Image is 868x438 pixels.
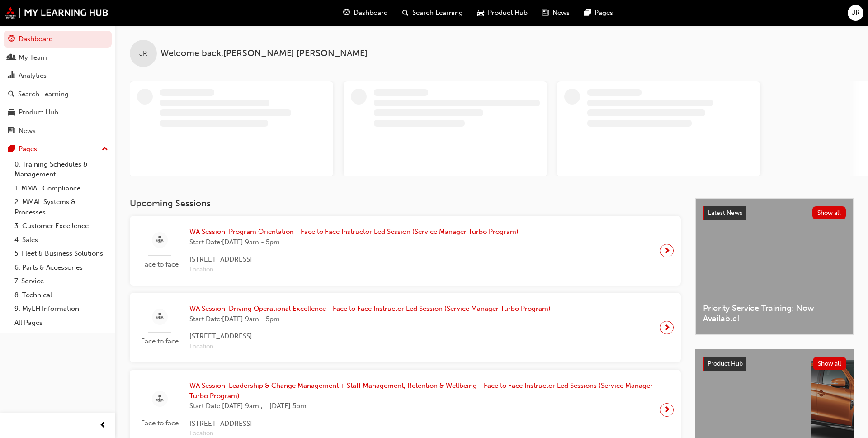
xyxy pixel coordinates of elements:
[4,67,112,84] a: Analytics
[19,107,58,118] div: Product Hub
[577,4,620,22] a: pages-iconPages
[470,4,535,22] a: car-iconProduct Hub
[189,227,519,237] span: WA Session: Program Orientation - Face to Face Instructor Led Session (Service Manager Turbo Prog...
[402,7,409,19] span: search-icon
[535,4,577,22] a: news-iconNews
[4,141,112,157] button: Pages
[11,288,112,302] a: 8. Technical
[11,219,112,233] a: 3. Customer Excellence
[708,209,742,217] span: Latest News
[189,401,653,411] span: Start Date: [DATE] 9am , - [DATE] 5pm
[156,394,163,405] span: sessionType_FACE_TO_FACE-icon
[11,261,112,275] a: 6. Parts & Accessories
[102,143,108,155] span: up-icon
[8,35,15,43] span: guage-icon
[189,314,551,324] span: Start Date: [DATE] 9am - 5pm
[137,418,182,428] span: Face to face
[156,234,163,246] span: sessionType_FACE_TO_FACE-icon
[189,331,551,342] span: [STREET_ADDRESS]
[19,52,47,63] div: My Team
[703,357,846,371] a: Product HubShow all
[11,316,112,330] a: All Pages
[584,7,591,19] span: pages-icon
[4,86,112,103] a: Search Learning
[11,247,112,261] a: 5. Fleet & Business Solutions
[488,8,528,18] span: Product Hub
[695,198,854,335] a: Latest NewsShow allPriority Service Training: Now Available!
[130,198,681,209] h3: Upcoming Sessions
[4,104,112,121] a: Product Hub
[189,265,519,275] span: Location
[160,48,368,59] span: Welcome back , [PERSON_NAME] [PERSON_NAME]
[813,357,847,370] button: Show all
[18,89,69,100] div: Search Learning
[19,126,36,136] div: News
[412,8,463,18] span: Search Learning
[156,311,163,323] span: sessionType_FACE_TO_FACE-icon
[11,302,112,316] a: 9. MyLH Information
[11,233,112,247] a: 4. Sales
[4,123,112,139] a: News
[477,7,484,19] span: car-icon
[11,181,112,195] a: 1. MMAL Compliance
[4,31,112,48] a: Dashboard
[594,8,613,18] span: Pages
[8,145,15,153] span: pages-icon
[137,336,182,347] span: Face to face
[395,4,470,22] a: search-iconSearch Learning
[8,54,15,62] span: people-icon
[11,157,112,181] a: 0. Training Schedules & Management
[11,195,112,219] a: 2. MMAL Systems & Processes
[137,223,674,278] a: Face to faceWA Session: Program Orientation - Face to Face Instructor Led Session (Service Manage...
[189,342,551,352] span: Location
[703,206,846,220] a: Latest NewsShow all
[664,244,670,257] span: next-icon
[664,404,670,416] span: next-icon
[189,237,519,248] span: Start Date: [DATE] 9am - 5pm
[708,360,743,367] span: Product Hub
[99,420,106,431] span: prev-icon
[4,29,112,141] button: DashboardMy TeamAnalyticsSearch LearningProduct HubNews
[189,254,519,265] span: [STREET_ADDRESS]
[812,206,846,219] button: Show all
[343,7,350,19] span: guage-icon
[848,5,863,21] button: JR
[542,7,549,19] span: news-icon
[5,7,108,19] img: mmal
[8,127,15,135] span: news-icon
[336,4,395,22] a: guage-iconDashboard
[137,259,182,270] span: Face to face
[703,303,846,324] span: Priority Service Training: Now Available!
[8,72,15,80] span: chart-icon
[189,304,551,314] span: WA Session: Driving Operational Excellence - Face to Face Instructor Led Session (Service Manager...
[8,109,15,117] span: car-icon
[19,144,37,154] div: Pages
[189,419,653,429] span: [STREET_ADDRESS]
[8,90,14,99] span: search-icon
[4,49,112,66] a: My Team
[19,71,47,81] div: Analytics
[664,321,670,334] span: next-icon
[11,274,112,288] a: 7. Service
[552,8,570,18] span: News
[137,300,674,355] a: Face to faceWA Session: Driving Operational Excellence - Face to Face Instructor Led Session (Ser...
[852,8,860,18] span: JR
[189,381,653,401] span: WA Session: Leadership & Change Management + Staff Management, Retention & Wellbeing - Face to Fa...
[354,8,388,18] span: Dashboard
[139,48,147,59] span: JR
